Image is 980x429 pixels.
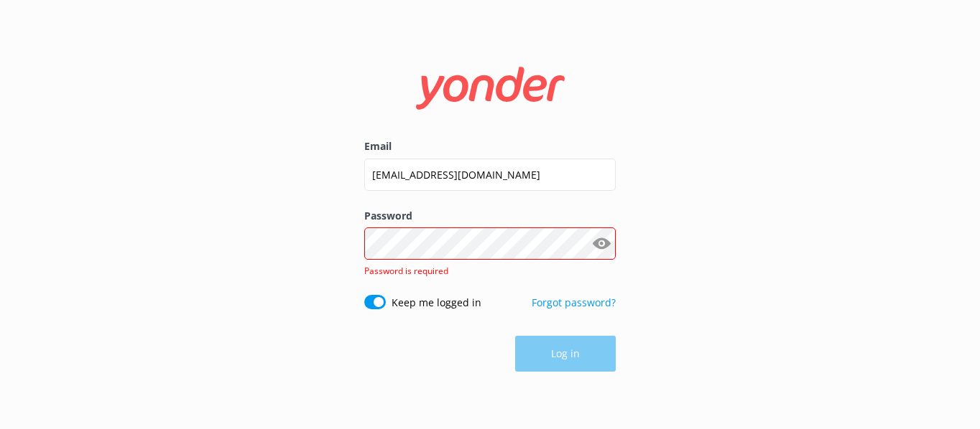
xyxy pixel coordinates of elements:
input: user@emailaddress.com [364,159,616,191]
label: Keep me logged in [392,295,481,311]
label: Password [364,208,616,224]
a: Forgot password? [532,296,616,309]
button: Show password [587,230,616,258]
span: Password is required [364,265,448,277]
label: Email [364,138,616,154]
